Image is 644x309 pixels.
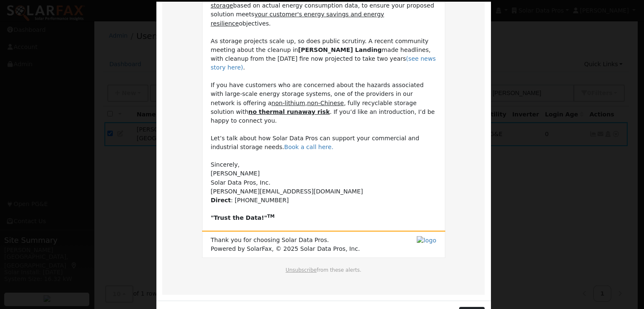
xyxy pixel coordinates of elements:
sup: TM [267,214,275,219]
td: from these alerts. [210,266,437,282]
img: logo [417,236,436,245]
u: your customer's energy savings and energy resilience [211,11,384,26]
b: no thermal runaway risk [249,108,330,115]
b: [PERSON_NAME] Landing [298,46,382,53]
b: "Trust the Data!" [211,214,275,221]
u: non-lithium [272,100,305,106]
a: Book a call here. [284,144,333,150]
span: Thank you for choosing Solar Data Pros. Powered by SolarFax, © 2025 Solar Data Pros, Inc. [211,236,360,253]
b: Direct [211,197,231,203]
a: Unsubscribe [286,267,317,273]
u: non-Chinese [307,100,344,106]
